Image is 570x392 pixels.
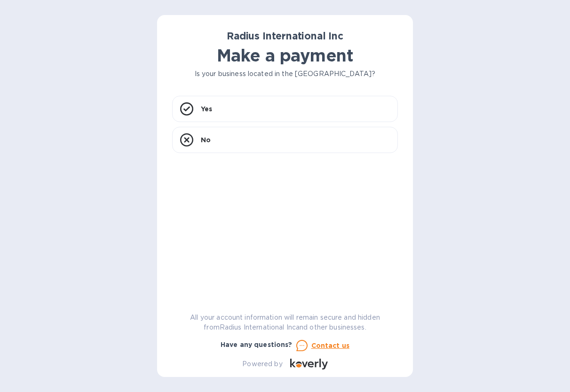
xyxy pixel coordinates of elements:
p: Is your business located in the [GEOGRAPHIC_DATA]? [172,69,398,79]
p: All your account information will remain secure and hidden from Radius International Inc and othe... [172,313,398,332]
p: Powered by [242,359,282,369]
p: Yes [201,104,212,114]
p: No [201,135,211,145]
b: Radius International Inc [227,30,343,42]
b: Have any questions? [221,341,293,348]
h1: Make a payment [172,46,398,65]
u: Contact us [311,342,350,349]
